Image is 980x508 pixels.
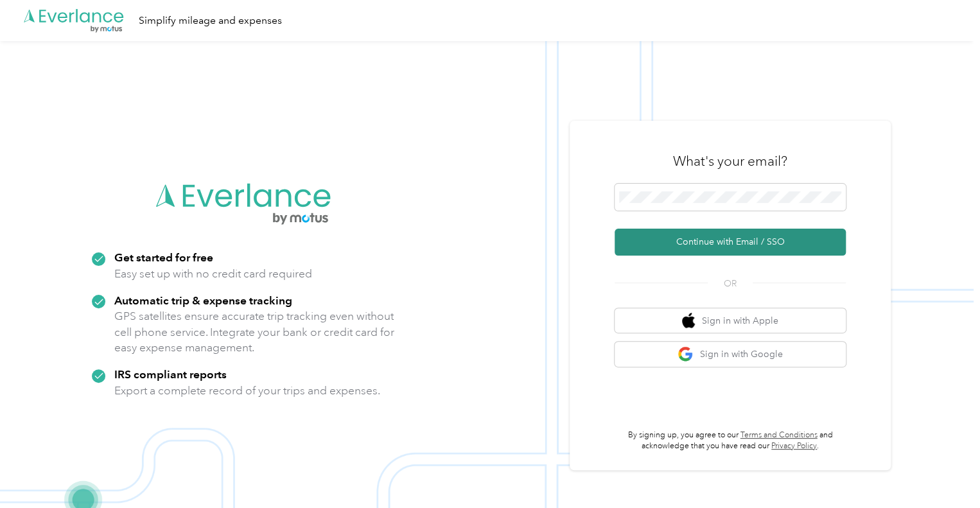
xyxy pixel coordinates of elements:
h3: What's your email? [673,152,787,170]
strong: Automatic trip & expense tracking [114,293,292,307]
img: apple logo [682,313,695,329]
p: Easy set up with no credit card required [114,266,312,282]
strong: IRS compliant reports [114,367,227,381]
span: OR [708,277,753,290]
p: By signing up, you agree to our and acknowledge that you have read our . [615,430,846,452]
a: Terms and Conditions [740,430,818,440]
img: google logo [678,346,694,362]
a: Privacy Policy [771,441,817,451]
button: google logoSign in with Google [615,342,846,367]
p: GPS satellites ensure accurate trip tracking even without cell phone service. Integrate your bank... [114,308,395,356]
div: Simplify mileage and expenses [139,13,282,29]
button: Continue with Email / SSO [615,229,846,256]
p: Export a complete record of your trips and expenses. [114,383,380,399]
button: apple logoSign in with Apple [615,308,846,333]
strong: Get started for free [114,250,213,264]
